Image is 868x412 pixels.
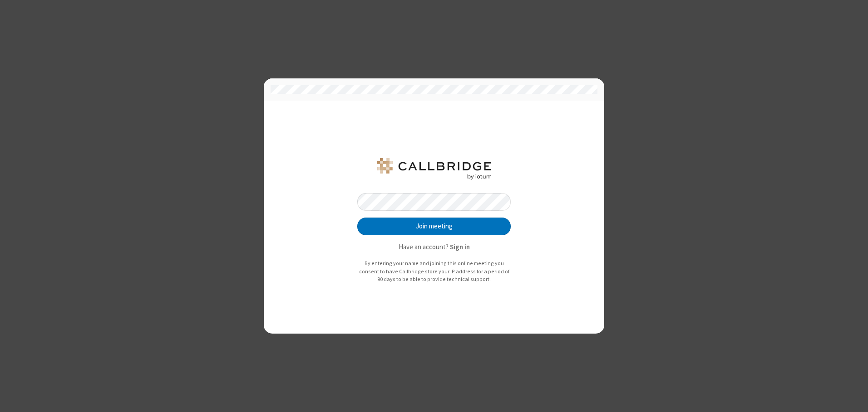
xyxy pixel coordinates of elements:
img: QA Selenium DO NOT DELETE OR CHANGE [375,158,493,179]
strong: Sign in [450,242,470,251]
p: Have an account? [357,242,511,252]
p: By entering your name and joining this online meeting you consent to have Callbridge store your I... [357,259,511,283]
button: Join meeting [357,218,511,236]
button: Sign in [450,242,470,252]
